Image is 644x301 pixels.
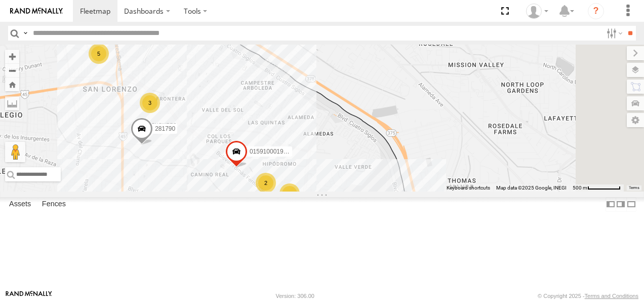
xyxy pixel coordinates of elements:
[585,293,638,299] a: Terms and Conditions
[250,148,300,156] span: 015910001985509
[447,184,490,192] button: Keyboard shortcuts
[256,173,276,193] div: 2
[606,197,616,212] label: Dock Summary Table to the Left
[6,291,52,301] a: Visit our Website
[140,93,160,113] div: 3
[4,197,36,211] label: Assets
[5,96,19,110] label: Measure
[21,26,29,41] label: Search Query
[5,50,19,63] button: Zoom in
[5,142,25,162] button: Drag Pegman onto the map to open Street View
[627,113,644,127] label: Map Settings
[10,8,63,15] img: rand-logo.svg
[602,26,624,41] label: Search Filter Options
[570,184,624,192] button: Map Scale: 500 m per 62 pixels
[629,186,639,190] a: Terms (opens in new tab)
[588,3,604,19] i: ?
[626,197,636,212] label: Hide Summary Table
[522,4,552,19] div: Omar Miranda
[5,63,19,78] button: Zoom out
[538,293,638,299] div: © Copyright 2025 -
[155,125,175,132] span: 281790
[276,293,314,299] div: Version: 306.00
[496,185,567,191] span: Map data ©2025 Google, INEGI
[5,78,19,91] button: Zoom Home
[573,185,587,191] span: 500 m
[37,197,71,211] label: Fences
[616,197,626,212] label: Dock Summary Table to the Right
[279,183,300,204] div: 3
[89,44,109,64] div: 5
